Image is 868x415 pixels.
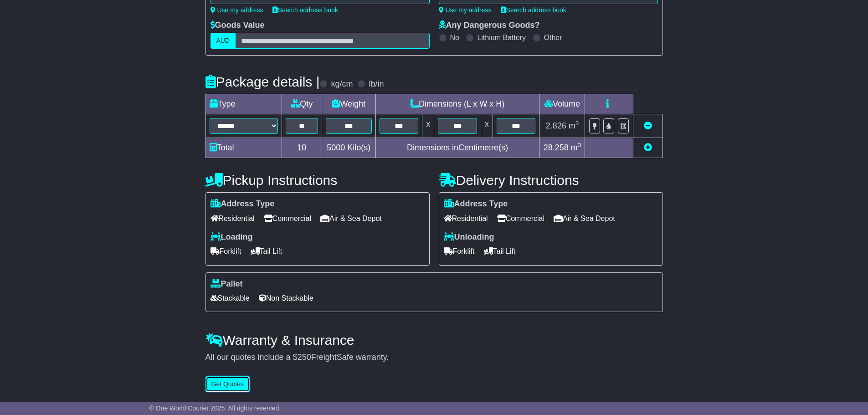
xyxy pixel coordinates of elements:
[439,20,540,31] label: Any Dangerous Goods?
[571,143,581,152] span: m
[211,199,275,209] label: Address Type
[282,94,322,114] td: Qty
[450,33,459,42] label: No
[282,138,322,158] td: 10
[539,94,585,114] td: Volume
[205,94,282,114] td: Type
[444,211,488,225] span: Residential
[331,79,353,89] label: kg/cm
[497,211,544,225] span: Commercial
[322,94,375,114] td: Weight
[327,143,345,152] span: 5000
[259,291,313,305] span: Non Stackable
[322,138,375,158] td: Kilo(s)
[546,121,566,130] span: 2.826
[569,121,579,130] span: m
[211,232,253,242] label: Loading
[211,291,250,305] span: Stackable
[481,114,493,138] td: x
[644,143,652,152] a: Add new item
[375,94,539,114] td: Dimensions (L x W x H)
[644,121,652,130] a: Remove this item
[298,353,311,362] span: 250
[149,405,281,412] span: © One World Courier 2025. All rights reserved.
[439,173,663,188] h4: Delivery Instructions
[264,211,311,225] span: Commercial
[422,114,434,138] td: x
[320,211,382,225] span: Air & Sea Depot
[554,211,615,225] span: Air & Sea Depot
[439,6,492,14] a: Use my address
[205,138,282,158] td: Total
[544,33,562,42] label: Other
[375,138,539,158] td: Dimensions in Centimetre(s)
[211,20,265,31] label: Goods Value
[501,6,566,14] a: Search address book
[211,211,255,225] span: Residential
[578,142,581,149] sup: 3
[544,143,569,152] span: 28.258
[251,244,282,258] span: Tail Lift
[205,333,663,348] h4: Warranty & Insurance
[205,74,320,89] h4: Package details |
[484,244,516,258] span: Tail Lift
[205,173,430,188] h4: Pickup Instructions
[477,33,526,42] label: Lithium Battery
[575,120,579,127] sup: 3
[444,244,475,258] span: Forklift
[205,376,250,392] button: Get Quotes
[444,199,508,209] label: Address Type
[205,353,663,363] div: All our quotes include a $ FreightSafe warranty.
[211,33,236,49] label: AUD
[211,279,243,289] label: Pallet
[369,79,384,89] label: lb/in
[272,6,338,14] a: Search address book
[211,6,263,14] a: Use my address
[211,244,241,258] span: Forklift
[444,232,494,242] label: Unloading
